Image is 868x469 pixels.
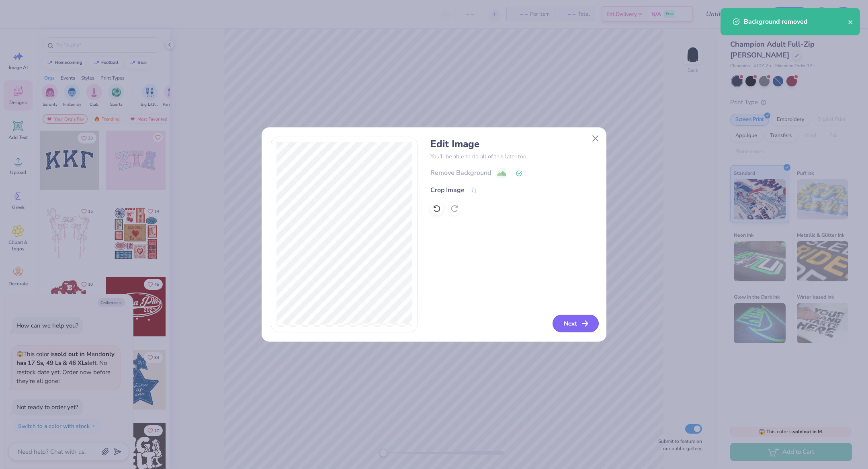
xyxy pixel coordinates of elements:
[553,315,599,332] button: Next
[430,138,597,150] h4: Edit Image
[588,131,603,146] button: Close
[848,17,854,27] button: close
[430,152,597,161] p: You’ll be able to do all of this later too.
[430,185,465,195] div: Crop Image
[744,17,848,27] div: Background removed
